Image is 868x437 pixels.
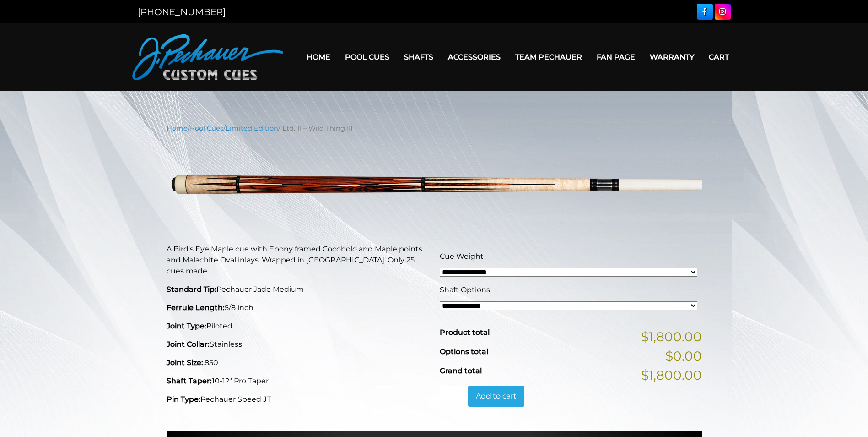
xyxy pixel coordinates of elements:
p: .850 [167,357,429,368]
a: Warranty [642,45,701,69]
p: A Bird's Eye Maple cue with Ebony framed Cocobolo and Maple points and Malachite Oval inlays. Wra... [167,244,429,277]
strong: Pin Type: [167,395,200,404]
button: Add to cart [468,386,524,407]
nav: Breadcrumb [167,123,702,133]
p: Pechauer Jade Medium [167,284,429,295]
input: Product quantity [440,386,466,399]
a: Fan Page [589,45,642,69]
a: [PHONE_NUMBER] [138,6,226,17]
img: ltd-11-wild-thing-iii.png [167,140,702,229]
strong: Shaft Taper: [167,377,212,385]
p: Piloted [167,321,429,332]
a: Home [167,124,188,132]
a: Limited Edition [226,124,278,132]
a: Pool Cues [190,124,223,132]
span: Grand total [440,366,482,375]
strong: Joint Collar: [167,340,210,349]
a: Cart [701,45,736,69]
span: $1,800.00 [641,327,702,346]
img: Pechauer Custom Cues [132,34,283,80]
a: Pool Cues [338,45,397,69]
span: Shaft Options [440,285,490,294]
a: Team Pechauer [508,45,589,69]
a: Home [299,45,338,69]
p: Stainless [167,339,429,350]
strong: Joint Type: [167,322,206,330]
a: Accessories [441,45,508,69]
span: Options total [440,347,488,356]
a: Shafts [397,45,441,69]
span: $0.00 [665,346,702,366]
p: 10-12″ Pro Taper [167,376,429,387]
span: $1,800.00 [641,366,702,385]
p: Pechauer Speed JT [167,394,429,405]
p: 5/8 inch [167,302,429,313]
strong: Standard Tip: [167,285,216,294]
span: Cue Weight [440,252,484,261]
strong: Ferrule Length: [167,303,225,312]
span: Product total [440,328,490,337]
strong: Joint Size: [167,358,203,367]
